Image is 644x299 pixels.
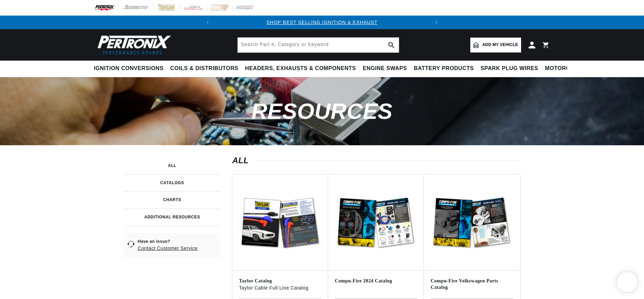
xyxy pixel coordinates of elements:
[384,38,399,52] button: search button
[239,278,322,284] h3: Taylor Catalog
[335,181,417,264] img: Compu-Fire 2024 Catalog
[167,61,242,77] summary: Coils & Distributors
[545,65,585,72] span: Motorcycle
[214,19,430,26] div: 1 of 2
[170,65,238,72] span: Coils & Distributors
[242,61,359,77] summary: Headers, Exhausts & Components
[239,284,322,292] p: Taylor Cable Full Line Catalog
[94,65,164,72] span: Ignition Conversions
[77,16,567,29] slideshow-component: Translation missing: en.sections.announcements.announcement_bar
[477,61,541,77] summary: Spark Plug Wires
[470,38,521,52] a: Add my vehicle
[94,33,172,57] img: Pertronix
[430,16,443,29] button: Translation missing: en.sections.announcements.next_announcement
[480,65,538,72] span: Spark Plug Wires
[431,278,513,291] h3: Compu-Fire Volkswagen Parts Catalog
[431,181,513,264] img: Compu-Fire Volkswagen Parts Catalog
[138,239,198,244] span: Have an issue?
[363,65,407,72] span: Engine Swaps
[214,19,430,26] div: Announcement
[201,16,214,29] button: Translation missing: en.sections.announcements.previous_announcement
[94,61,167,77] summary: Ignition Conversions
[359,61,410,77] summary: Engine Swaps
[245,65,356,72] span: Headers, Exhausts & Components
[239,181,322,264] img: Taylor Catalog
[335,278,417,284] h3: Compu-Fire 2024 Catalog
[414,65,474,72] span: Battery Products
[238,38,399,52] input: Search Part #, Category or Keyword
[251,99,392,124] span: Resources
[138,245,198,251] a: Contact Customer Service
[410,61,477,77] summary: Battery Products
[482,42,518,48] span: Add my vehicle
[232,157,520,164] h2: All
[266,20,378,25] a: SHOP BEST SELLING IGNITION & EXHAUST
[542,61,589,77] summary: Motorcycle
